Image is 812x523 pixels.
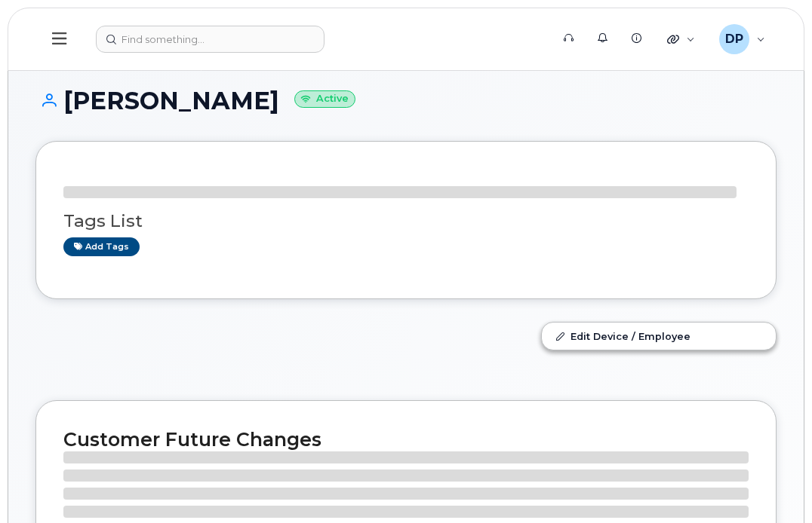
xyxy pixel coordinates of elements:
[63,237,140,256] a: Add tags
[63,212,749,231] h3: Tags List
[63,428,749,451] h2: Customer Future Changes
[542,323,776,350] a: Edit Device / Employee
[294,90,355,108] small: Active
[35,87,777,114] h1: [PERSON_NAME]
